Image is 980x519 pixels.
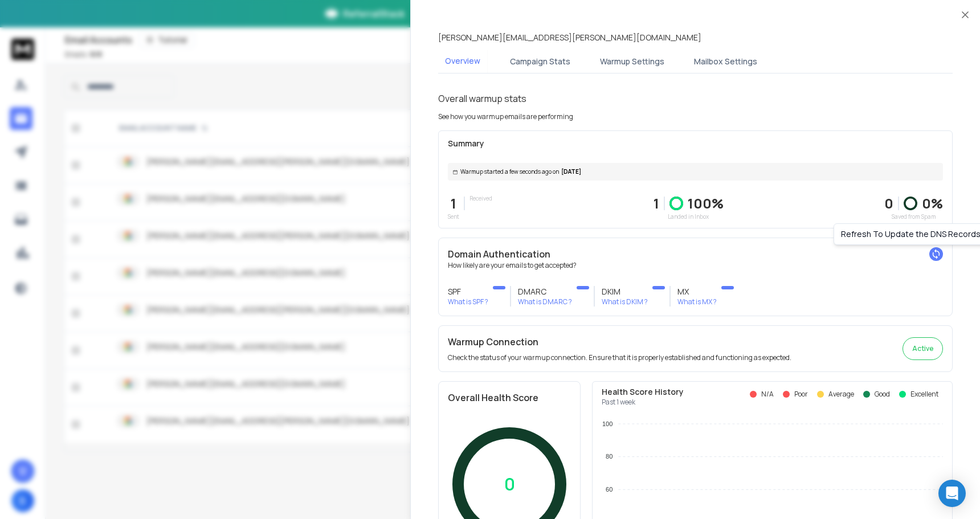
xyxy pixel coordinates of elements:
p: 1 [654,194,659,212]
p: 100 % [688,194,724,212]
p: Health Score History [602,386,684,398]
p: Check the status of your warmup connection. Ensure that it is properly established and functionin... [448,353,791,362]
tspan: 80 [606,453,612,460]
h2: Warmup Connection [448,335,791,349]
div: Open Intercom Messenger [938,480,966,507]
p: N/A [761,390,774,399]
p: Summary [448,138,943,149]
strong: 0 [884,194,893,212]
p: 1 [448,194,459,212]
span: Warmup started a few seconds ago on [460,167,559,176]
h1: Overall warmup stats [438,92,526,105]
button: Mailbox Settings [687,49,764,74]
div: [DATE] [448,163,943,181]
p: Past 1 week [602,398,684,407]
h3: MX [677,286,717,297]
tspan: 60 [606,486,612,493]
p: Landed in Inbox [654,212,724,221]
p: See how you warmup emails are performing [438,112,573,121]
button: Campaign Stats [503,49,577,74]
h3: DKIM [602,286,648,297]
h2: Overall Health Score [448,391,571,404]
h3: DMARC [518,286,572,297]
button: Overview [438,48,487,75]
p: [PERSON_NAME][EMAIL_ADDRESS][PERSON_NAME][DOMAIN_NAME] [438,32,701,43]
p: What is SPF ? [448,297,488,307]
p: Sent [448,212,459,221]
p: Average [828,390,854,399]
p: Poor [794,390,808,399]
p: 0 [504,474,515,495]
p: What is DMARC ? [518,297,572,307]
p: 0 % [922,194,943,212]
p: Good [875,390,890,399]
tspan: 100 [602,420,612,427]
h2: Domain Authentication [448,247,943,261]
p: What is MX ? [677,297,717,307]
h3: SPF [448,286,488,297]
p: Received [469,194,492,203]
button: Active [903,337,943,360]
button: Warmup Settings [593,49,671,74]
p: Excellent [910,390,938,399]
p: How likely are your emails to get accepted? [448,261,943,270]
p: Saved from Spam [884,212,943,221]
p: What is DKIM ? [602,297,648,307]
